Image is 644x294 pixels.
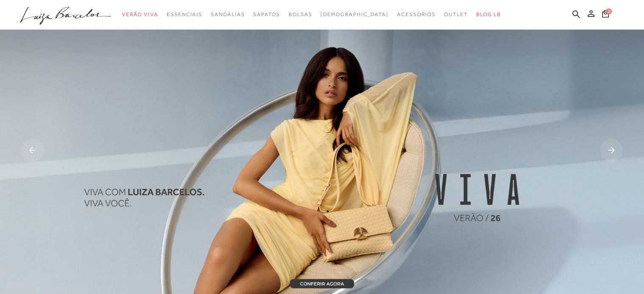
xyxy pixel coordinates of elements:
span: Sandálias [211,11,245,17]
span: [DEMOGRAPHIC_DATA] [321,11,389,17]
a: noSubCategoriesText [211,7,245,22]
a: BLOG LB [476,7,501,22]
a: noSubCategoriesText [289,7,312,22]
a: noSubCategoriesText [253,7,280,22]
span: Bolsas [289,11,312,17]
span: Verão Viva [122,11,158,17]
a: noSubCategoriesText [444,7,468,22]
a: noSubCategoriesText [397,7,436,22]
span: Essenciais [167,11,202,17]
a: noSubCategoriesText [321,7,389,22]
a: noSubCategoriesText [122,7,158,22]
button: 0 [600,9,611,21]
a: noSubCategoriesText [167,7,202,22]
span: Acessórios [397,11,436,17]
span: 0 [606,8,612,14]
span: BLOG LB [476,11,501,17]
span: Sapatos [253,11,280,17]
span: Outlet [444,11,468,17]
